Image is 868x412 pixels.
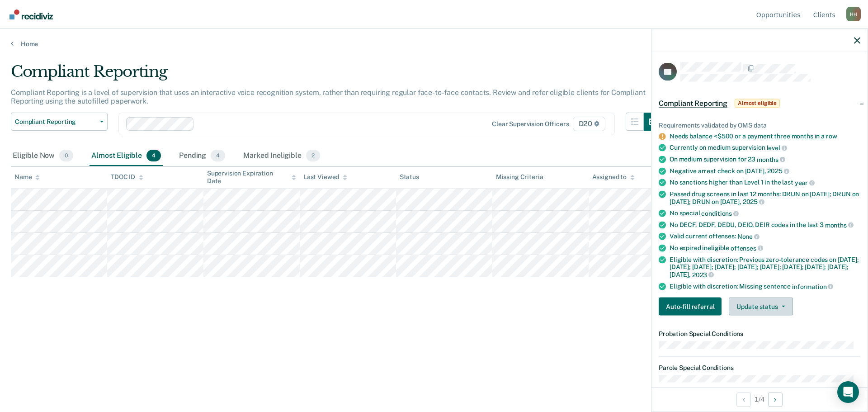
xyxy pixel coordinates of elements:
div: 1 / 4 [651,387,868,411]
span: 4 [211,150,225,161]
div: No special [670,209,860,218]
div: Eligible Now [11,146,75,166]
div: Passed drug screens in last 12 months: DRUN on [DATE]; DRUN on [DATE]; DRUN on [DATE], [670,190,860,205]
button: Next Opportunity [768,392,783,407]
div: Open Intercom Messenger [837,381,859,403]
div: Valid current offenses: [670,232,860,241]
div: Negative arrest check on [DATE], [670,167,860,175]
div: Missing Criteria [496,173,543,181]
span: Almost eligible [735,99,780,108]
div: No sanctions higher than Level 1 in the last [670,179,860,187]
dt: Parole Special Conditions [659,364,860,371]
span: Compliant Reporting [15,118,96,126]
span: None [737,233,759,240]
span: conditions [701,209,738,217]
button: Auto-fill referral [659,298,722,316]
div: Pending [177,146,227,166]
div: Currently on medium supervision [670,144,860,152]
span: level [767,144,787,152]
div: Status [400,173,419,181]
a: Navigate to form link [659,298,725,316]
span: 4 [146,150,161,161]
span: months [757,156,785,163]
span: 2025 [767,167,789,175]
div: Almost Eligible [90,146,163,166]
div: TDOC ID [111,173,143,181]
button: Update status [729,298,793,316]
span: year [795,179,815,186]
div: Marked Ineligible [241,146,322,166]
div: Compliant ReportingAlmost eligible [651,89,868,118]
span: Compliant Reporting [659,99,727,108]
span: 2025 [743,198,764,205]
div: H H [846,7,861,21]
div: Clear supervision officers [492,120,569,128]
div: Supervision Expiration Date [207,170,296,185]
div: No DECF, DEDF, DEDU, DEIO, DEIR codes in the last 3 [670,221,860,229]
span: offenses [731,244,763,251]
div: Last Viewed [303,173,347,181]
span: 0 [59,150,73,161]
div: Name [14,173,40,181]
img: Recidiviz [9,9,53,19]
a: Needs balance <$500 or a payment three months in a row [670,133,837,140]
a: Home [11,40,857,48]
span: D20 [573,117,605,131]
div: Eligible with discretion: Previous zero-tolerance codes on [DATE]; [DATE]; [DATE]; [DATE]; [DATE]... [670,256,860,279]
span: 2023 [692,271,714,278]
div: Assigned to [592,173,635,181]
div: Compliant Reporting [11,62,662,88]
span: information [792,283,833,290]
p: Compliant Reporting is a level of supervision that uses an interactive voice recognition system, ... [11,88,645,105]
div: On medium supervision for 23 [670,155,860,163]
button: Previous Opportunity [736,392,751,407]
button: Profile dropdown button [846,7,861,21]
div: Requirements validated by OMS data [659,121,860,129]
dt: Probation Special Conditions [659,330,860,338]
div: Eligible with discretion: Missing sentence [670,282,860,290]
div: No expired ineligible [670,244,860,252]
span: months [825,221,854,228]
span: 2 [306,150,320,161]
